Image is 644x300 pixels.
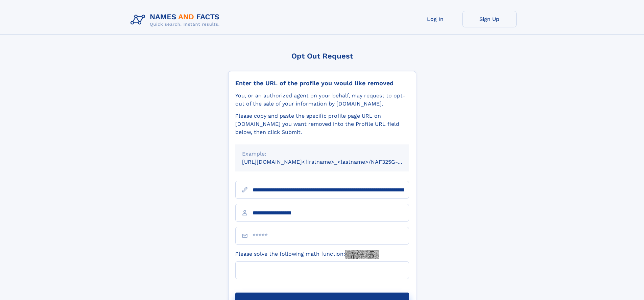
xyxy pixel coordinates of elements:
[235,79,409,87] div: Enter the URL of the profile you would like removed
[235,92,409,108] div: You, or an authorized agent on your behalf, may request to opt-out of the sale of your informatio...
[242,159,422,165] small: [URL][DOMAIN_NAME]<firstname>_<lastname>/NAF325G-xxxxxxxx
[408,11,462,27] a: Log In
[462,11,517,27] a: Sign Up
[235,250,379,259] label: Please solve the following math function:
[128,11,225,29] img: Logo Names and Facts
[228,52,416,60] div: Opt Out Request
[242,150,402,158] div: Example:
[235,112,409,136] div: Please copy and paste the specific profile page URL on [DOMAIN_NAME] you want removed into the Pr...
